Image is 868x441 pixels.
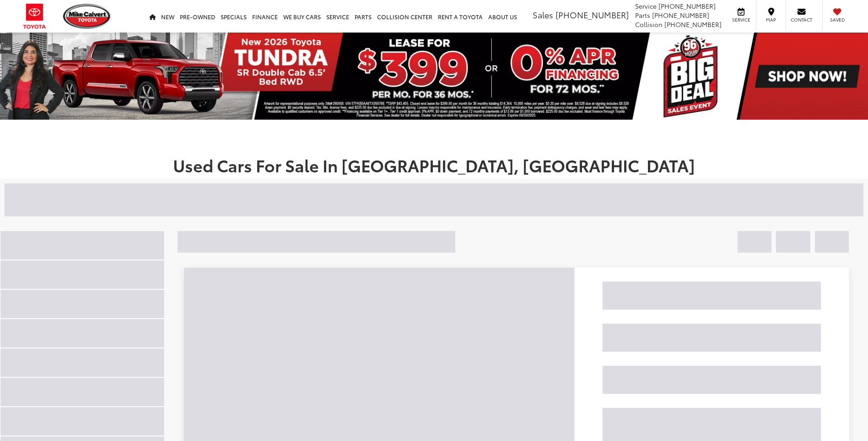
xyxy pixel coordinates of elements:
span: Service [635,1,657,11]
span: [PHONE_NUMBER] [652,11,709,20]
span: Sales [533,9,553,21]
img: Mike Calvert Toyota [63,4,112,29]
span: Map [761,17,781,23]
span: Saved [827,17,847,23]
span: [PHONE_NUMBER] [664,20,722,29]
span: Parts [635,11,650,20]
span: Service [731,17,751,23]
span: [PHONE_NUMBER] [658,1,716,11]
span: Collision [635,20,663,29]
span: Contact [791,17,812,23]
span: [PHONE_NUMBER] [555,9,629,21]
